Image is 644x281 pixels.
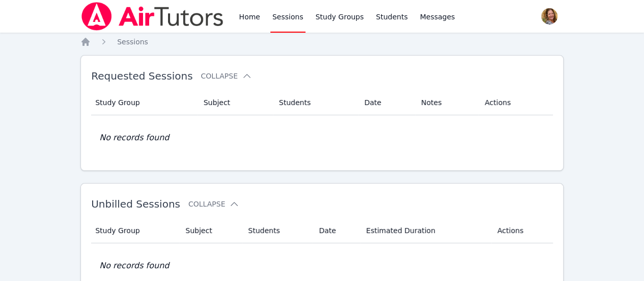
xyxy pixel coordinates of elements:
th: Subject [179,218,242,243]
th: Actions [479,90,553,115]
th: Subject [198,90,273,115]
span: Unbilled Sessions [91,198,180,210]
button: Collapse [188,199,239,209]
span: Messages [420,12,455,22]
th: Date [313,218,360,243]
th: Estimated Duration [360,218,491,243]
a: Sessions [117,37,148,47]
span: Sessions [117,38,148,46]
th: Students [242,218,313,243]
td: No records found [91,115,553,160]
button: Collapse [201,71,251,81]
th: Study Group [91,90,198,115]
th: Notes [415,90,479,115]
nav: Breadcrumb [80,37,564,47]
th: Students [273,90,358,115]
th: Actions [491,218,553,243]
span: Requested Sessions [91,70,192,82]
th: Study Group [91,218,179,243]
img: Air Tutors [80,2,225,31]
th: Date [358,90,415,115]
